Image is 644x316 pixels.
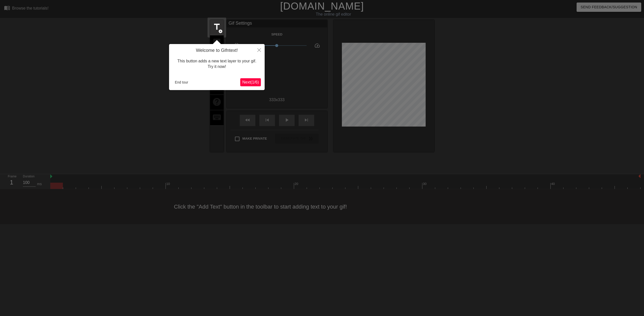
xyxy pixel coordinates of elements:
[173,53,261,75] div: This button adds a new text layer to your gif. Try it now!
[173,48,261,53] h4: Welcome to Gifntext!
[242,80,259,84] span: Next ( 1 / 6 )
[240,78,261,86] button: Next
[254,44,265,56] button: Close
[173,78,190,86] button: End tour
